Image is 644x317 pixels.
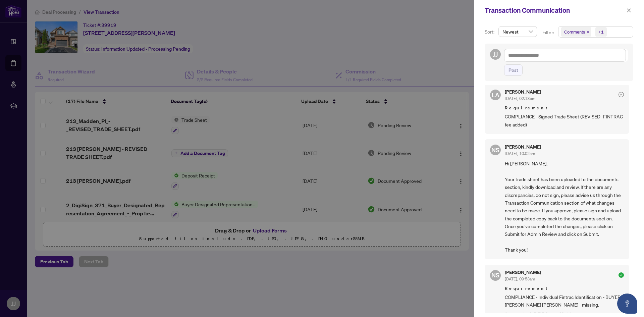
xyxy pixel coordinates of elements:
h5: [PERSON_NAME] [505,270,541,275]
span: [DATE], 02:13pm [505,96,535,101]
button: Open asap [617,294,637,314]
span: [DATE], 09:53am [505,276,535,281]
span: Comments [564,29,585,35]
span: close [586,30,590,34]
span: Comments [561,27,591,37]
span: [DATE], 10:02am [505,151,535,156]
h5: [PERSON_NAME] [505,90,541,94]
span: check-circle [619,92,624,97]
span: NS [491,145,499,155]
p: Filter: [542,29,555,36]
span: NS [491,270,499,280]
div: Transaction Communication [485,5,625,15]
span: COMPLIANCE - Signed Trade Sheet (REVISED- FINTRAC fee added) [505,113,624,128]
span: Requirement [505,285,624,292]
span: LA [492,90,499,100]
span: [DATE], 02:11pm [530,311,578,317]
div: +1 [598,29,604,35]
h5: [PERSON_NAME] [505,145,541,149]
span: Requirement [505,105,624,111]
span: close [627,8,631,13]
span: JJ [493,50,498,59]
p: Sort: [485,28,496,36]
span: check-circle [619,272,624,278]
span: Hi [PERSON_NAME], Your trade sheet has been uploaded to the documents section, kindly download an... [505,160,624,254]
span: COMPLIANCE - Individual Fintrac Identification - BUYER - [PERSON_NAME] [PERSON_NAME] - missing. [505,293,624,309]
span: Newest [502,27,533,37]
button: Post [504,64,523,76]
